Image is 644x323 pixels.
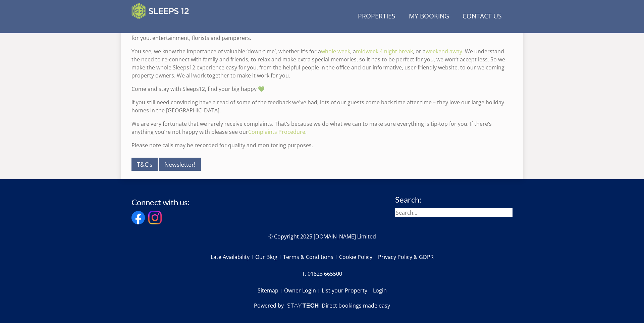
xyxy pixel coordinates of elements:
a: Powered byDirect bookings made easy [254,302,390,310]
iframe: Customer reviews powered by Trustpilot [128,23,199,29]
img: Instagram [148,211,162,224]
a: Owner Login [284,285,322,296]
input: Search... [395,208,513,217]
a: midweek 4 night break [356,48,413,55]
a: whole week [321,48,350,55]
p: If you still need convincing have a read of some of the feedback we've had; lots of our guests co... [131,98,513,114]
a: Privacy Policy & GDPR [378,251,434,263]
a: Contact Us [460,9,504,24]
a: Cookie Policy [339,251,378,263]
a: weekend away [426,48,462,55]
p: Come and stay with Sleeps12, find your big happy 💚 [131,85,513,93]
a: T: 01823 665500 [302,268,342,279]
a: T&C's [131,158,158,171]
img: Sleeps 12 [131,3,189,19]
a: My Booking [406,9,452,24]
img: scrumpy.png [286,302,319,310]
p: © Copyright 2025 [DOMAIN_NAME] Limited [131,232,513,240]
a: Terms & Conditions [283,251,339,263]
a: Newsletter! [159,158,201,171]
p: You see, we know the importance of valuable ‘down-time’, whether it’s for a , a , or a . We under... [131,47,513,79]
a: Login [373,285,387,296]
a: Late Availability [211,251,255,263]
img: Facebook [131,211,145,224]
a: Sitemap [258,285,284,296]
p: Please note calls may be recorded for quality and monitoring purposes. [131,141,513,149]
a: Complaints Procedure [248,128,305,136]
h3: Search: [395,195,513,204]
a: Properties [355,9,398,24]
p: We are very fortunate that we rarely receive complaints. That’s because we do what we can to make... [131,120,513,136]
h3: Connect with us: [131,198,190,207]
a: Our Blog [255,251,283,263]
a: List your Property [322,285,373,296]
